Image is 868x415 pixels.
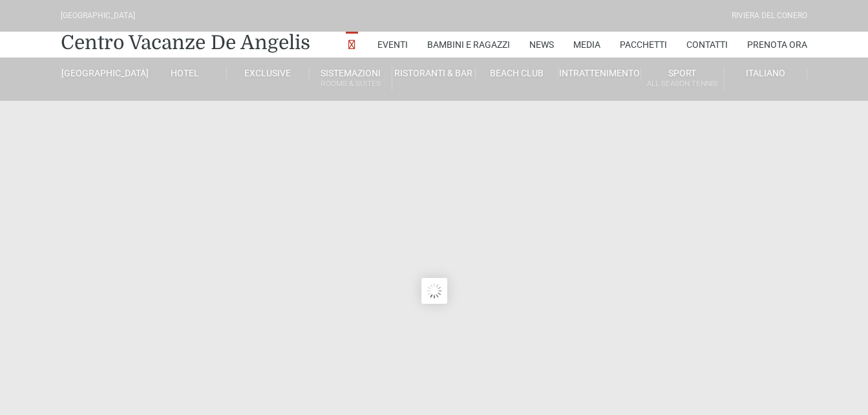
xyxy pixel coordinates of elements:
[61,30,310,56] a: Centro Vacanze De Angelis
[377,32,408,58] a: Eventi
[392,67,475,79] a: Ristoranti & Bar
[641,78,723,90] small: All Season Tennis
[61,10,135,22] div: [GEOGRAPHIC_DATA]
[641,67,724,91] a: SportAll Season Tennis
[573,32,600,58] a: Media
[61,67,143,79] a: [GEOGRAPHIC_DATA]
[620,32,667,58] a: Pacchetti
[558,67,641,79] a: Intrattenimento
[725,67,807,79] a: Italiano
[227,67,310,79] a: Exclusive
[686,32,728,58] a: Contatti
[310,78,392,90] small: Rooms & Suites
[427,32,510,58] a: Bambini e Ragazzi
[529,32,554,58] a: News
[732,10,807,22] div: Riviera Del Conero
[746,68,785,78] span: Italiano
[476,67,558,79] a: Beach Club
[747,32,807,58] a: Prenota Ora
[143,67,226,79] a: Hotel
[310,67,392,91] a: SistemazioniRooms & Suites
